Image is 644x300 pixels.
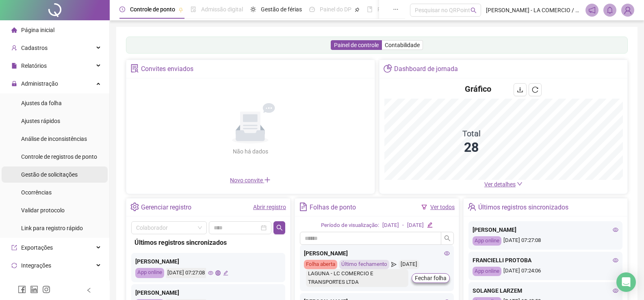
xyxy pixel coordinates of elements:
[213,147,288,156] div: Não há dados
[473,267,618,276] div: [DATE] 07:24:06
[444,250,450,256] span: eye
[532,86,538,93] span: reload
[304,260,337,269] div: Folha aberta
[21,136,87,142] span: Análise de inconsistências
[21,63,47,69] span: Relatórios
[339,260,389,269] div: Último fechamento
[191,6,196,12] span: file-done
[415,274,447,283] span: Fechar folha
[11,45,17,51] span: user-add
[21,153,97,160] span: Controle de registros de ponto
[321,221,379,230] div: Período de visualização:
[21,189,52,196] span: Ocorrências
[304,249,450,258] div: [PERSON_NAME]
[320,6,351,13] span: Painel do DP
[444,235,451,242] span: search
[250,6,256,12] span: sun
[412,273,450,283] button: Fechar folha
[309,6,315,12] span: dashboard
[306,269,408,287] div: LAGUNA - LC COMERCIO E TRANSPORTES LTDA
[215,270,221,276] span: global
[18,285,26,294] span: facebook
[86,287,92,293] span: left
[21,118,60,124] span: Ajustes rápidos
[11,81,17,86] span: lock
[391,260,397,269] span: send
[135,288,281,297] div: [PERSON_NAME]
[21,45,48,51] span: Cadastros
[473,286,618,295] div: SOLANGE LARZEM
[261,6,302,13] span: Gestão de férias
[230,177,271,183] span: Novo convite
[334,42,379,48] span: Painel de controle
[393,6,399,12] span: ellipsis
[11,63,17,69] span: file
[465,83,491,95] h4: Gráfico
[407,221,424,230] div: [DATE]
[606,6,614,14] span: bell
[135,257,281,266] div: [PERSON_NAME]
[385,42,420,48] span: Contabilidade
[473,225,618,234] div: [PERSON_NAME]
[21,280,54,287] span: Acesso à API
[21,171,78,178] span: Gestão de solicitações
[355,7,360,12] span: pushpin
[276,224,283,231] span: search
[473,236,618,246] div: [DATE] 07:27:08
[384,64,392,73] span: pie-chart
[178,7,183,12] span: pushpin
[484,181,523,188] a: Ver detalhes down
[21,244,53,251] span: Exportações
[11,27,17,33] span: home
[201,6,243,13] span: Admissão digital
[21,225,83,231] span: Link para registro rápido
[468,203,476,211] span: team
[30,285,38,294] span: linkedin
[310,201,356,214] div: Folhas de ponto
[223,270,228,276] span: edit
[588,6,596,14] span: notification
[473,236,501,246] div: App online
[21,262,51,269] span: Integrações
[473,256,618,265] div: FRANCIELLI PROTOBA
[486,6,581,15] span: [PERSON_NAME] - LA COMERCIO / LC COMERCIO E TRANSPORTES
[253,204,286,210] a: Abrir registro
[21,27,54,33] span: Página inicial
[517,181,523,187] span: down
[119,6,125,12] span: clock-circle
[399,260,419,269] div: [DATE]
[616,272,636,292] div: Open Intercom Messenger
[394,62,458,76] div: Dashboard de jornada
[299,203,308,211] span: file-text
[21,207,65,214] span: Validar protocolo
[264,177,271,183] span: plus
[421,204,427,210] span: filter
[135,268,164,278] div: App online
[130,203,139,211] span: setting
[622,4,634,16] img: 38830
[471,7,477,13] span: search
[613,227,618,233] span: eye
[402,221,404,230] div: -
[11,245,17,250] span: export
[427,222,432,227] span: edit
[517,86,523,93] span: download
[367,6,373,12] span: book
[11,263,17,268] span: sync
[382,221,399,230] div: [DATE]
[21,80,58,87] span: Administração
[134,237,282,248] div: Últimos registros sincronizados
[478,201,568,214] div: Últimos registros sincronizados
[613,257,618,263] span: eye
[130,6,175,13] span: Controle de ponto
[42,285,50,294] span: instagram
[473,267,501,276] div: App online
[21,100,62,106] span: Ajustes da folha
[430,204,455,210] a: Ver todos
[484,181,516,188] span: Ver detalhes
[208,270,213,276] span: eye
[166,268,206,278] div: [DATE] 07:27:08
[130,64,139,73] span: solution
[141,201,191,214] div: Gerenciar registro
[613,288,618,294] span: eye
